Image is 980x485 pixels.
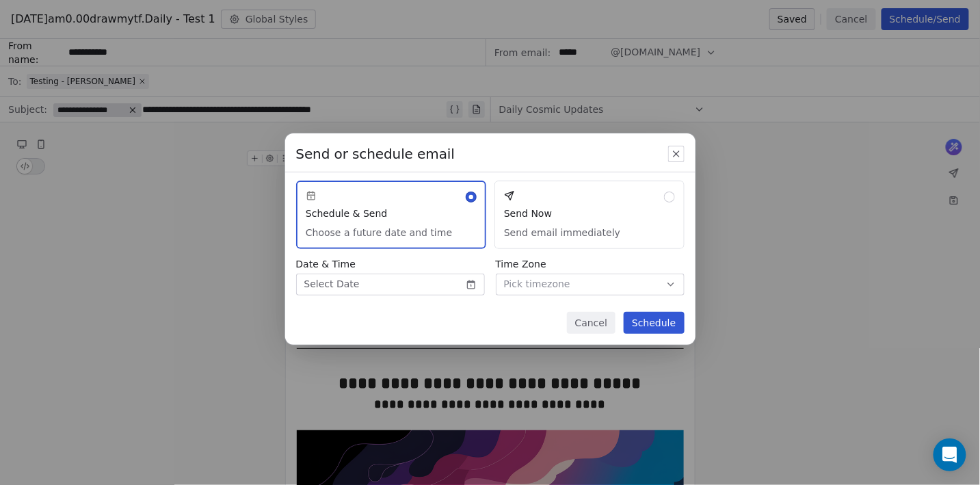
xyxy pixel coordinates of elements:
[496,274,685,296] button: Pick timezone
[567,312,615,334] button: Cancel
[296,144,455,163] span: Send or schedule email
[624,312,684,334] button: Schedule
[296,257,485,271] span: Date & Time
[504,277,570,291] span: Pick timezone
[304,277,360,291] span: Select Date
[296,274,485,296] button: Select Date
[496,257,685,271] span: Time Zone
